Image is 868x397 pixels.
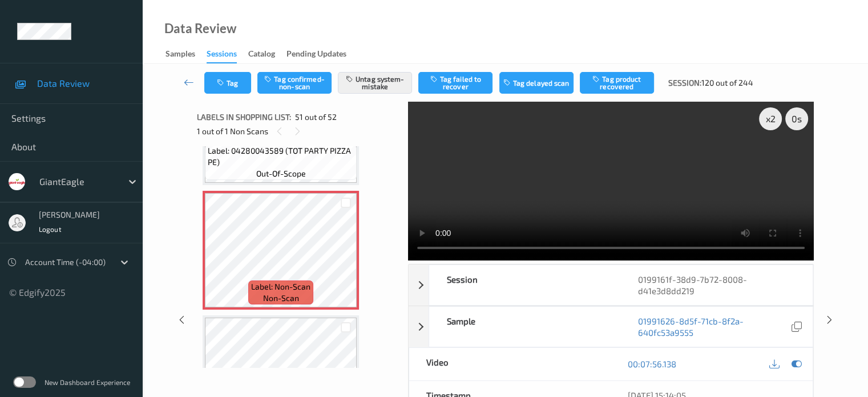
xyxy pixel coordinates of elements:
div: Pending Updates [286,48,346,62]
div: Sessions [207,48,237,63]
a: Samples [165,46,207,62]
span: Label: Non-Scan [251,281,310,292]
span: Label: 04280043589 (TOT PARTY PIZZA PE) [208,145,354,168]
button: Tag [204,72,251,94]
div: x 2 [759,107,782,130]
span: out-of-scope [256,168,306,179]
span: non-scan [263,292,299,304]
button: Tag delayed scan [499,72,574,94]
button: Tag product recovered [580,72,654,94]
span: Labels in shopping list: [197,111,291,123]
button: Tag failed to recover [418,72,492,94]
div: Samples [165,48,195,62]
a: Pending Updates [286,46,358,62]
div: Data Review [164,23,236,34]
div: 0 s [785,107,808,130]
span: 51 out of 52 [295,111,337,123]
a: 01991626-8d5f-71cb-8f2a-640fc53a9555 [638,315,789,338]
div: Session0199161f-38d9-7b72-8008-d41e3d8dd219 [409,264,813,306]
div: Video [409,348,611,380]
span: 120 out of 244 [701,77,753,89]
button: Untag system-mistake [338,72,412,94]
a: Sessions [207,46,248,63]
span: Session: [668,77,701,89]
a: Catalog [248,46,286,62]
div: Session [429,265,621,305]
div: Catalog [248,48,275,62]
div: 1 out of 1 Non Scans [197,124,400,138]
button: Tag confirmed-non-scan [257,72,332,94]
a: 00:07:56.138 [628,358,676,370]
div: Sample01991626-8d5f-71cb-8f2a-640fc53a9555 [409,306,813,347]
div: Sample [429,307,621,347]
div: 0199161f-38d9-7b72-8008-d41e3d8dd219 [621,265,813,305]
